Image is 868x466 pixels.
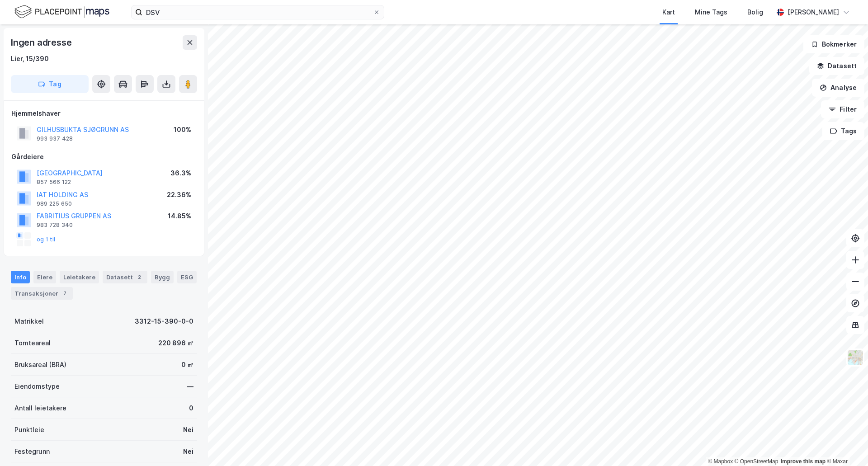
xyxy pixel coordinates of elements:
div: Bolig [747,7,763,18]
input: Søk på adresse, matrikkel, gårdeiere, leietakere eller personer [142,5,373,19]
img: Z [847,349,864,366]
div: 36.3% [170,168,191,179]
button: Datasett [809,57,864,75]
div: Punktleie [14,424,44,435]
iframe: Chat Widget [823,423,868,466]
div: 989 225 650 [37,200,72,207]
div: Antall leietakere [14,403,66,414]
div: ESG [177,271,197,283]
button: Tags [822,122,864,140]
div: Ingen adresse [11,35,73,50]
div: Tomteareal [14,338,51,348]
div: 2 [135,273,144,282]
a: Mapbox [708,458,733,465]
div: Transaksjoner [11,287,73,300]
div: Leietakere [60,271,99,283]
div: Datasett [103,271,147,283]
div: 857 566 122 [37,179,71,186]
div: Lier, 15/390 [11,53,49,64]
button: Analyse [812,79,864,97]
div: Bruksareal (BRA) [14,359,66,370]
div: Hjemmelshaver [11,108,197,119]
div: Eiendomstype [14,381,60,392]
div: — [187,381,193,392]
div: 100% [174,124,191,135]
div: 993 937 428 [37,135,73,142]
div: Mine Tags [695,7,727,18]
div: Matrikkel [14,316,44,327]
button: Filter [821,100,864,118]
div: 22.36% [167,189,191,200]
a: Improve this map [781,458,826,465]
div: Eiere [33,271,56,283]
img: logo.f888ab2527a4732fd821a326f86c7f29.svg [14,4,109,20]
div: 0 [189,403,193,414]
div: 3312-15-390-0-0 [135,316,193,327]
div: Kontrollprogram for chat [823,423,868,466]
div: 983 728 340 [37,221,73,229]
div: Gårdeiere [11,151,197,162]
button: Bokmerker [803,35,864,53]
button: Tag [11,75,89,93]
div: Info [11,271,30,283]
a: OpenStreetMap [735,458,778,465]
div: Nei [183,446,193,457]
div: 0 ㎡ [181,359,193,370]
div: Kart [662,7,675,18]
div: Nei [183,424,193,435]
div: 14.85% [168,211,191,221]
div: Festegrunn [14,446,50,457]
div: Bygg [151,271,174,283]
div: [PERSON_NAME] [788,7,839,18]
div: 220 896 ㎡ [158,338,193,348]
div: 7 [60,289,69,298]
